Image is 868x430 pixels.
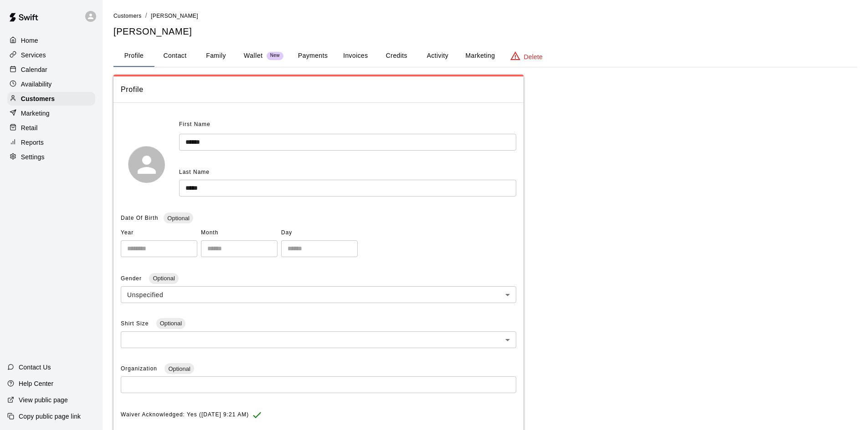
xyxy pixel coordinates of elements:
a: Reports [7,136,95,149]
p: Settings [21,152,45,162]
a: Availability [7,77,95,91]
span: New [267,53,283,59]
nav: breadcrumb [113,11,857,21]
a: Marketing [7,106,95,120]
a: Settings [7,150,95,164]
p: Services [21,51,46,60]
button: Payments [291,45,335,67]
span: Day [281,226,358,240]
span: First Name [179,117,211,132]
p: Reports [21,138,44,147]
span: [PERSON_NAME] [151,13,198,19]
span: Optional [164,365,194,372]
button: Activity [417,45,458,67]
li: / [145,11,147,20]
span: Gender [121,275,144,282]
a: Home [7,34,95,47]
p: Wallet [244,51,263,61]
button: Family [195,45,236,67]
p: Calendar [21,65,47,74]
button: Invoices [335,45,376,67]
span: Shirt Size [121,320,151,327]
p: Customers [21,94,55,103]
button: Contact [154,45,195,67]
p: Marketing [21,109,50,118]
button: Profile [113,45,154,67]
span: Optional [164,215,193,222]
p: Delete [524,52,543,61]
h5: [PERSON_NAME] [113,25,857,38]
p: Help Center [19,379,53,388]
p: Retail [21,123,38,132]
div: Unspecified [121,286,516,303]
span: Month [201,226,277,240]
p: Contact Us [19,363,51,372]
span: Optional [149,275,178,282]
span: Optional [156,320,185,327]
p: Availability [21,80,52,89]
span: Last Name [179,169,210,175]
span: Organization [121,365,159,372]
a: Calendar [7,63,95,76]
p: View public page [19,395,68,405]
button: Credits [376,45,417,67]
span: Customers [113,13,142,19]
span: Year [121,226,197,240]
span: Date Of Birth [121,215,158,221]
a: Customers [113,12,142,19]
span: Waiver Acknowledged: Yes ([DATE] 9:21 AM) [121,408,249,422]
p: Copy public page link [19,412,81,421]
button: Marketing [458,45,502,67]
a: Customers [7,92,95,106]
a: Retail [7,121,95,135]
span: Profile [121,84,516,96]
div: basic tabs example [113,45,857,67]
p: Home [21,36,38,45]
a: Services [7,48,95,62]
